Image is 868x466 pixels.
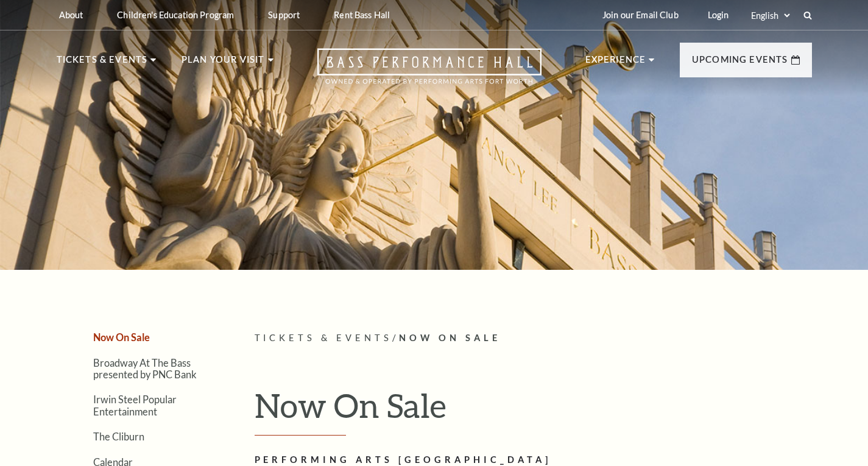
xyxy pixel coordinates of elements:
[585,52,646,74] p: Experience
[93,431,144,442] a: The Cliburn
[255,333,393,343] span: Tickets & Events
[117,10,234,20] p: Children's Education Program
[93,394,177,417] a: Irwin Steel Popular Entertainment
[268,10,300,20] p: Support
[334,10,390,20] p: Rent Bass Hall
[93,331,150,343] a: Now On Sale
[59,10,83,20] p: About
[255,386,812,436] h1: Now On Sale
[93,357,197,380] a: Broadway At The Bass presented by PNC Bank
[255,331,812,346] p: /
[57,52,148,74] p: Tickets & Events
[692,52,788,74] p: Upcoming Events
[749,10,792,21] select: Select:
[182,52,265,74] p: Plan Your Visit
[399,333,501,343] span: Now On Sale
